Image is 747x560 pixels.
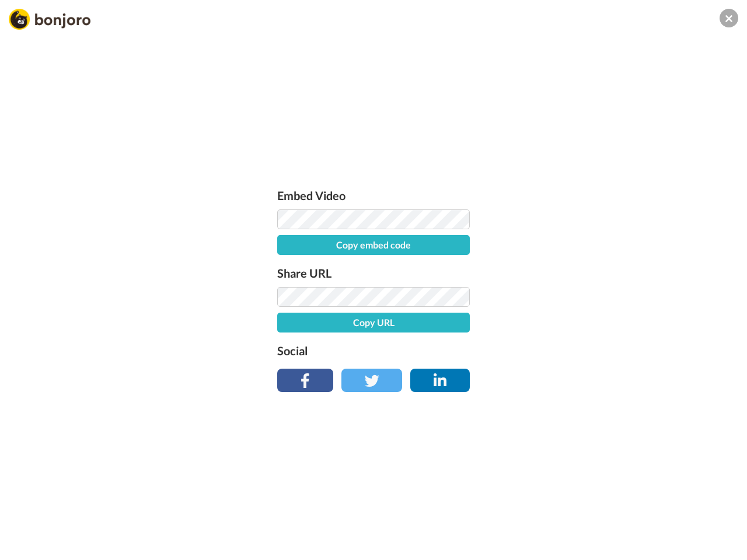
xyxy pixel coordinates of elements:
[9,9,90,30] img: Bonjoro Logo
[277,235,470,255] button: Copy embed code
[277,186,470,205] label: Embed Video
[277,313,470,332] button: Copy URL
[277,264,470,282] label: Share URL
[277,341,470,360] label: Social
